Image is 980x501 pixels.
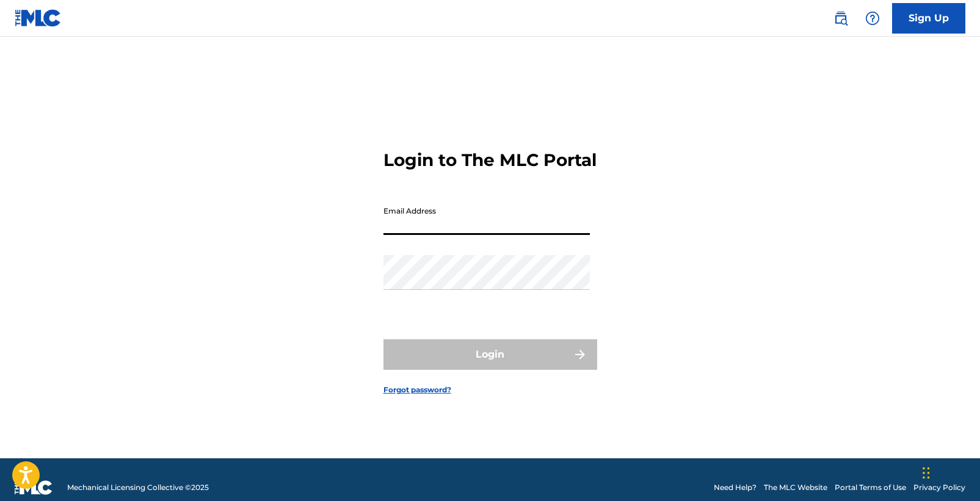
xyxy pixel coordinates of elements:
img: help [865,11,880,26]
h3: Login to The MLC Portal [383,150,597,171]
a: Need Help? [714,482,757,493]
iframe: Chat Widget [919,442,980,501]
a: Portal Terms of Use [835,482,906,493]
div: Drag [923,455,930,491]
span: Mechanical Licensing Collective © 2025 [67,482,209,493]
a: Public Search [829,6,853,31]
a: Sign Up [892,3,965,34]
a: Privacy Policy [913,482,965,493]
img: search [833,11,848,26]
a: Forgot password? [383,384,451,395]
a: The MLC Website [764,482,827,493]
div: Help [860,6,885,31]
img: logo [15,480,53,495]
img: MLC Logo [15,9,62,27]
